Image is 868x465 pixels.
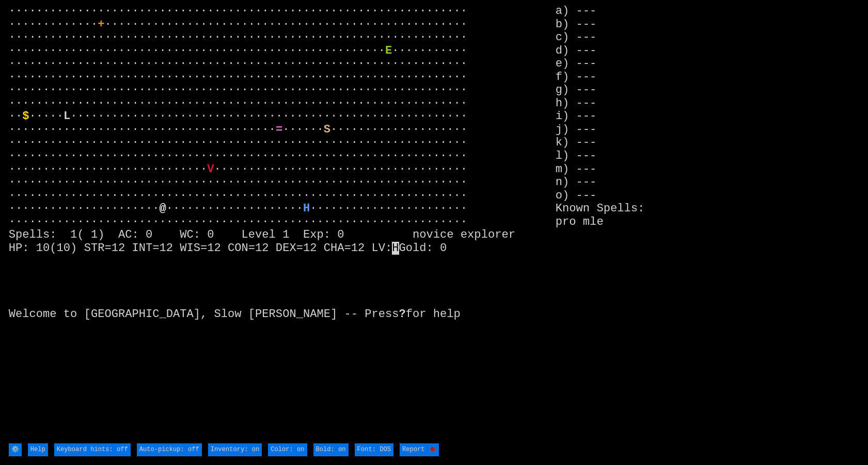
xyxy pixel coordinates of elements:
[208,443,262,457] input: Inventory: on
[324,123,330,136] font: S
[399,308,406,321] b: ?
[207,163,214,176] font: V
[9,5,556,442] larn: ··································································· ············· ···············...
[385,44,392,57] font: E
[28,443,48,457] input: Help
[98,18,104,31] font: +
[137,443,202,457] input: Auto-pickup: off
[313,443,349,457] input: Bold: on
[54,443,131,457] input: Keyboard hints: off
[9,443,22,457] input: ⚙️
[355,443,393,457] input: Font: DOS
[400,443,439,457] input: Report 🐞
[303,202,310,215] font: H
[159,202,166,215] font: @
[268,443,307,457] input: Color: on
[22,110,29,123] font: $
[64,110,70,123] font: L
[276,123,282,136] font: =
[556,5,859,442] stats: a) --- b) --- c) --- d) --- e) --- f) --- g) --- h) --- i) --- j) --- k) --- l) --- m) --- n) ---...
[392,242,399,255] mark: H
